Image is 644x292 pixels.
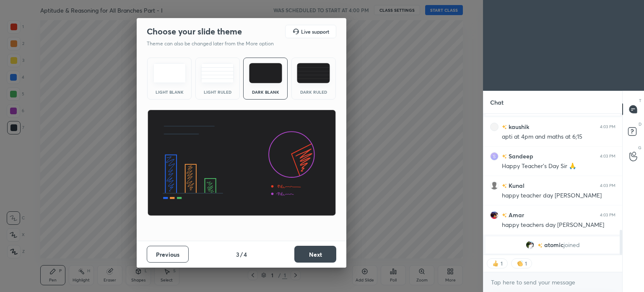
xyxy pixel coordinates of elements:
[500,260,503,267] div: 1
[294,246,336,263] button: Next
[147,40,283,47] p: Theme can also be changed later from the More option
[249,63,282,83] img: darkTheme.f0cc69e5.svg
[600,154,615,159] div: 4:03 PM
[147,26,242,37] h2: Choose your slide theme
[544,242,563,248] span: atomic
[516,259,524,268] img: clapping_hands.png
[502,192,615,200] div: happy teacher day [PERSON_NAME]
[524,260,527,267] div: 1
[153,90,186,94] div: Light Blank
[490,152,499,160] img: e3b95f751a934f24ad3c945e3a659d3b.jpg
[147,110,336,216] img: darkThemeBanner.d06ce4a2.svg
[297,63,330,83] img: darkRuledTheme.de295e13.svg
[502,125,507,129] img: no-rating-badge.077c3623.svg
[490,211,499,219] img: d1a371e55e674ab0a30497302036a1a5.37530550_3
[236,250,239,259] h4: 3
[201,90,234,94] div: Light Ruled
[600,124,615,129] div: 4:03 PM
[201,63,234,83] img: lightRuledTheme.5fabf969.svg
[502,154,507,159] img: no-rating-badge.077c3623.svg
[507,181,525,190] h6: Kunal
[502,162,615,171] div: Happy Teacher's Day Sir 🙏
[639,121,641,127] p: D
[502,184,507,188] img: no-rating-badge.077c3623.svg
[490,123,499,131] img: 4b4f64940df140819ea589feeb28c84f.jpg
[600,183,615,188] div: 4:03 PM
[483,114,622,255] div: grid
[600,213,615,218] div: 4:03 PM
[507,122,529,131] h6: kaushik
[526,241,534,249] img: 11b04ff966814bab944bcebd37c14f0b.jpg
[538,243,543,248] img: no-rating-badge.077c3623.svg
[240,250,243,259] h4: /
[502,213,507,218] img: no-rating-badge.077c3623.svg
[502,133,615,141] div: apti at 4pm and maths at 6;15
[153,63,186,83] img: lightTheme.e5ed3b09.svg
[244,250,247,259] h4: 4
[507,152,533,160] h6: Sandeep
[483,91,510,113] p: Chat
[249,90,282,94] div: Dark Blank
[563,242,580,248] span: joined
[638,145,641,151] p: G
[639,97,641,104] p: T
[147,246,189,263] button: Previous
[301,29,329,34] h5: Live support
[491,259,500,268] img: thumbs_up.png
[507,210,524,219] h6: Amar
[490,182,499,190] img: default.png
[502,221,615,229] div: happy teachers day [PERSON_NAME]
[297,90,330,94] div: Dark Ruled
